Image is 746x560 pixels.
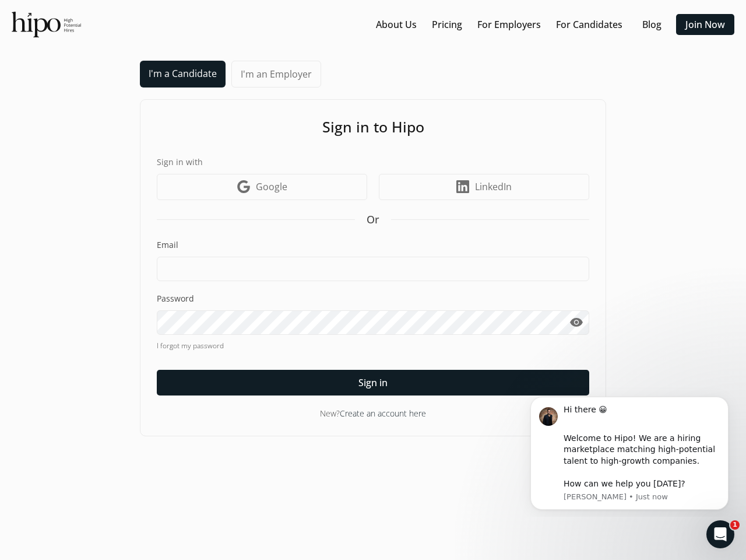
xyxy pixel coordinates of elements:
a: Google [157,174,367,200]
label: Email [157,239,589,251]
a: For Candidates [556,17,622,32]
button: visibility [563,310,589,335]
img: official-logo [12,12,81,37]
button: For Employers [473,14,546,35]
button: Join Now [676,14,734,35]
span: LinkedIn [475,180,512,194]
a: I forgot my password [157,341,589,351]
a: Blog [642,17,661,32]
a: I'm a Candidate [140,61,226,87]
label: Sign in with [157,156,589,168]
button: Pricing [427,14,467,35]
label: Password [157,293,589,304]
a: I'm an Employer [231,61,321,87]
a: Pricing [432,17,462,32]
a: For Employers [477,17,541,32]
iframe: Intercom live chat [706,520,734,548]
a: About Us [376,17,417,32]
a: Create an account here [340,408,426,419]
iframe: Intercom notifications message [513,386,746,517]
a: Join Now [685,17,725,32]
button: About Us [371,14,421,35]
button: Blog [633,14,670,35]
div: New? [157,407,589,419]
button: Sign in [157,370,589,395]
span: Or [367,212,379,228]
button: For Candidates [551,14,627,35]
h1: Sign in to Hipo [157,116,589,138]
a: LinkedIn [379,174,589,200]
span: visibility [569,316,583,330]
span: Google [256,180,287,194]
span: Sign in [358,376,388,390]
span: 1 [730,520,740,530]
